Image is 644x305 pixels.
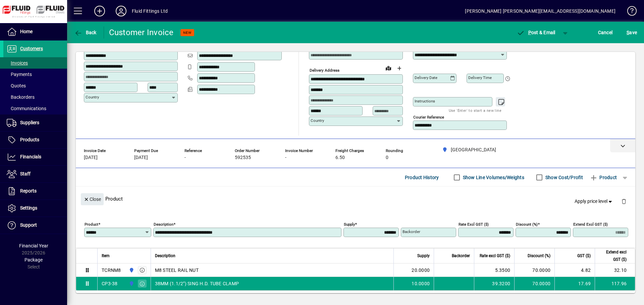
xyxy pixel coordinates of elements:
app-page-header-button: Delete [616,198,632,204]
span: GST ($) [577,252,591,259]
span: Invoices [7,60,28,66]
span: 10.0000 [412,280,430,287]
span: - [184,155,186,160]
button: Product History [402,171,442,183]
span: Support [20,222,37,228]
a: Staff [3,166,67,182]
span: Back [74,30,97,35]
span: M8 STEEL RAIL NUT [155,267,199,274]
span: Suppliers [20,120,39,125]
span: Cancel [598,27,613,38]
span: 592535 [235,155,251,160]
span: Home [20,29,33,34]
div: 39.3200 [478,280,510,287]
a: Payments [3,69,67,80]
mat-label: Rate excl GST ($) [459,222,489,227]
span: Product History [405,172,439,183]
span: 0 [386,155,388,160]
a: Backorders [3,91,67,103]
div: Fluid Fittings Ltd [132,6,168,16]
label: Show Line Volumes/Weights [462,174,524,181]
mat-label: Backorder [402,229,420,234]
div: 5.3500 [478,267,510,274]
span: ave [627,27,637,38]
div: Product [76,186,635,211]
span: Item [102,252,110,259]
span: Rate excl GST ($) [480,252,510,259]
mat-label: Delivery time [468,75,492,80]
span: Customers [20,46,43,51]
app-page-header-button: Close [79,196,105,202]
button: Back [72,26,98,39]
span: Discount (%) [528,252,550,259]
td: 117.96 [595,277,635,290]
div: CP3-38 [102,280,118,287]
span: Close [84,194,101,205]
button: Product [586,171,620,183]
a: Quotes [3,80,67,91]
mat-label: Product [85,222,98,227]
span: Settings [20,205,37,211]
label: Show Cost/Profit [544,174,583,181]
a: Communications [3,103,67,114]
span: ost & Email [517,30,555,35]
a: Financials [3,149,67,165]
span: Package [24,257,43,262]
mat-label: Country [86,95,99,99]
span: NEW [183,30,192,35]
span: [DATE] [84,155,98,160]
span: [DATE] [134,155,148,160]
span: S [627,30,629,35]
a: Home [3,23,67,40]
span: Backorders [7,94,35,100]
span: Reports [20,188,37,194]
span: 20.0000 [412,267,430,274]
span: Description [155,252,175,259]
div: Customer Invoice [109,27,174,38]
span: Quotes [7,83,26,88]
button: Choose address [394,63,405,74]
td: 17.69 [554,277,595,290]
span: 38MM (1.1/2") SING H.D. TUBE CLAMP [155,280,239,287]
app-page-header-button: Back [67,26,104,39]
div: TCRNM8 [102,267,121,274]
span: Extend excl GST ($) [599,248,627,263]
span: - [285,155,286,160]
td: 32.10 [595,263,635,277]
button: Profile [110,5,132,17]
span: Payments [7,72,32,77]
a: Support [3,217,67,234]
span: Financials [20,154,41,159]
span: Backorder [452,252,470,259]
span: Communications [7,106,46,111]
a: Reports [3,183,67,200]
td: 70.0000 [514,263,554,277]
span: Product [590,172,617,183]
a: Knowledge Base [622,1,636,23]
button: Close [81,193,104,205]
a: Suppliers [3,115,67,131]
span: Supply [417,252,430,259]
span: AUCKLAND [127,280,135,287]
mat-label: Extend excl GST ($) [573,222,608,227]
mat-label: Instructions [415,99,435,103]
mat-label: Discount (%) [516,222,538,227]
mat-label: Courier Reference [413,115,444,120]
button: Post & Email [513,26,559,39]
button: Save [625,26,639,39]
button: Add [89,5,110,17]
button: Apply price level [572,196,616,208]
a: View on map [383,63,394,73]
a: Products [3,132,67,148]
mat-label: Delivery date [415,75,437,80]
td: 4.82 [554,263,595,277]
span: Apply price level [575,198,613,205]
mat-label: Supply [344,222,355,227]
span: Products [20,137,39,142]
mat-hint: Use 'Enter' to start a new line [449,106,501,114]
mat-label: Description [154,222,173,227]
span: 6.50 [335,155,345,160]
span: P [528,30,531,35]
button: Cancel [596,26,614,39]
a: Settings [3,200,67,217]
